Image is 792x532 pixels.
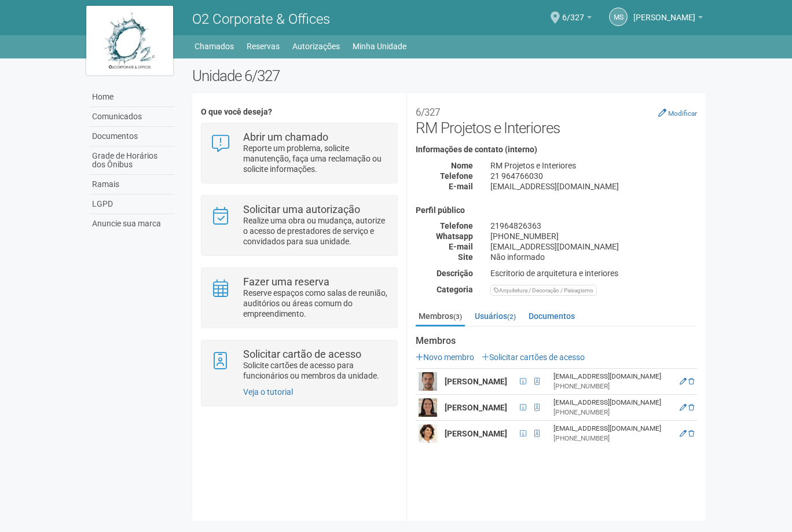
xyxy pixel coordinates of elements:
[633,2,695,22] span: MORITI SILVA
[210,349,388,381] a: Solicitar cartão de acesso Solicite cartões de acesso para funcionários ou membros da unidade.
[416,206,697,215] h4: Perfil público
[437,285,473,294] strong: Categoria
[416,145,697,154] h4: Informações de contato (interno)
[243,131,328,143] strong: Abrir um chamado
[688,430,694,438] a: Excluir membro
[445,429,507,438] strong: [PERSON_NAME]
[243,387,293,397] a: Veja o tutorial
[482,160,706,171] div: RM Projetos e Interiores
[89,87,175,107] a: Home
[482,221,706,231] div: 21964826363
[89,127,175,146] a: Documentos
[449,242,473,251] strong: E-mail
[445,403,507,412] strong: [PERSON_NAME]
[419,424,437,443] img: user.png
[416,353,474,362] a: Novo membro
[553,408,672,417] div: [PHONE_NUMBER]
[482,181,706,192] div: [EMAIL_ADDRESS][DOMAIN_NAME]
[553,434,672,443] div: [PHONE_NUMBER]
[609,8,628,26] a: MS
[210,277,388,319] a: Fazer uma reserva Reserve espaços como salas de reunião, auditórios ou áreas comum do empreendime...
[192,67,706,85] h2: Unidade 6/327
[526,307,578,325] a: Documentos
[680,430,687,438] a: Editar membro
[482,353,585,362] a: Solicitar cartões de acesso
[201,108,397,116] h4: O que você deseja?
[416,102,697,137] h2: RM Projetos e Interiores
[416,336,697,346] strong: Membros
[562,14,592,24] a: 6/327
[419,398,437,417] img: user.png
[633,14,703,24] a: [PERSON_NAME]
[507,313,516,321] small: (2)
[482,171,706,181] div: 21 964766030
[553,372,672,381] div: [EMAIL_ADDRESS][DOMAIN_NAME]
[680,377,687,386] a: Editar membro
[243,288,388,319] p: Reserve espaços como salas de reunião, auditórios ou áreas comum do empreendimento.
[482,268,706,278] div: Escritorio de arquitetura e interiores
[437,269,473,278] strong: Descrição
[680,403,687,412] a: Editar membro
[453,313,462,321] small: (3)
[210,204,388,247] a: Solicitar uma autorização Realize uma obra ou mudança, autorize o acesso de prestadores de serviç...
[243,276,329,288] strong: Fazer uma reserva
[440,171,473,181] strong: Telefone
[243,215,388,247] p: Realize uma obra ou mudança, autorize o acesso de prestadores de serviço e convidados para sua un...
[445,377,507,386] strong: [PERSON_NAME]
[658,108,697,118] a: Modificar
[553,424,672,434] div: [EMAIL_ADDRESS][DOMAIN_NAME]
[243,348,361,360] strong: Solicitar cartão de acesso
[688,377,694,386] a: Excluir membro
[490,285,597,296] div: Arquitetura / Decoração / Paisagismo
[353,38,406,54] a: Minha Unidade
[292,38,340,54] a: Autorizações
[89,214,175,233] a: Anuncie sua marca
[416,307,465,326] a: Membros(3)
[458,252,473,262] strong: Site
[243,203,360,215] strong: Solicitar uma autorização
[89,175,175,195] a: Ramais
[419,372,437,391] img: user.png
[482,241,706,252] div: [EMAIL_ADDRESS][DOMAIN_NAME]
[243,360,388,381] p: Solicite cartões de acesso para funcionários ou membros da unidade.
[192,11,330,27] span: O2 Corporate & Offices
[86,6,173,75] img: logo.jpg
[668,109,697,118] small: Modificar
[89,195,175,214] a: LGPD
[472,307,519,325] a: Usuários(2)
[449,182,473,191] strong: E-mail
[562,2,584,22] span: 6/327
[210,132,388,174] a: Abrir um chamado Reporte um problema, solicite manutenção, faça uma reclamação ou solicite inform...
[416,107,440,118] small: 6/327
[482,252,706,262] div: Não informado
[553,381,672,391] div: [PHONE_NUMBER]
[451,161,473,170] strong: Nome
[436,232,473,241] strong: Whatsapp
[195,38,234,54] a: Chamados
[688,403,694,412] a: Excluir membro
[440,221,473,230] strong: Telefone
[89,146,175,175] a: Grade de Horários dos Ônibus
[553,398,672,408] div: [EMAIL_ADDRESS][DOMAIN_NAME]
[89,107,175,127] a: Comunicados
[247,38,280,54] a: Reservas
[243,143,388,174] p: Reporte um problema, solicite manutenção, faça uma reclamação ou solicite informações.
[482,231,706,241] div: [PHONE_NUMBER]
